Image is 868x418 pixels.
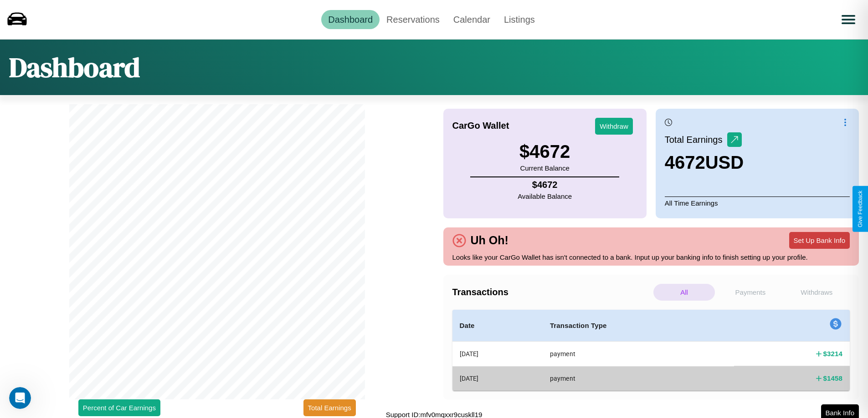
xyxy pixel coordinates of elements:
[452,121,509,131] h4: CarGo Wallet
[518,190,572,202] p: Available Balance
[452,342,543,367] th: [DATE]
[665,131,727,148] p: Total Earnings
[460,320,535,331] h4: Date
[452,287,651,297] h4: Transactions
[447,10,497,29] a: Calendar
[665,196,850,209] p: All Time Earnings
[823,349,842,358] h4: $ 3214
[550,320,727,331] h4: Transaction Type
[380,10,447,29] a: Reservations
[719,284,781,301] p: Payments
[9,49,140,86] h1: Dashboard
[519,141,570,162] h3: $ 4672
[452,310,850,391] table: simple table
[595,118,633,135] button: Withdraw
[519,162,570,174] p: Current Balance
[823,373,842,383] h4: $ 1458
[497,10,542,29] a: Listings
[452,251,850,263] p: Looks like your CarGo Wallet has isn't connected to a bank. Input up your banking info to finish ...
[9,387,31,409] iframe: Intercom live chat
[786,284,847,301] p: Withdraws
[518,180,572,190] h4: $ 4672
[653,284,715,301] p: All
[452,366,543,390] th: [DATE]
[543,342,734,367] th: payment
[665,152,744,173] h3: 4672 USD
[303,399,356,416] button: Total Earnings
[466,234,513,247] h4: Uh Oh!
[836,7,861,32] button: Open menu
[78,399,160,416] button: Percent of Car Earnings
[789,232,850,249] button: Set Up Bank Info
[321,10,380,29] a: Dashboard
[857,191,863,227] div: Give Feedback
[543,366,734,390] th: payment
